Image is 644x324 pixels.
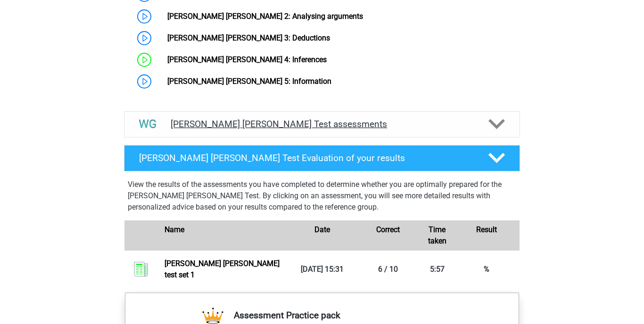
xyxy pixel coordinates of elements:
div: Time taken [421,224,454,247]
img: watson glaser test assessments [136,112,160,136]
a: [PERSON_NAME] [PERSON_NAME] 2: Analysing arguments [167,12,363,21]
h4: [PERSON_NAME] [PERSON_NAME] Test Evaluation of your results [139,153,473,163]
a: [PERSON_NAME] [PERSON_NAME] 5: Information [167,77,331,86]
div: Correct [355,224,421,247]
a: [PERSON_NAME] [PERSON_NAME] 4: Inferences [167,55,327,64]
a: assessments [PERSON_NAME] [PERSON_NAME] Test assessments [120,111,524,138]
div: Result [454,224,520,247]
p: View the results of the assessments you have completed to determine whether you are optimally pre... [128,179,516,213]
div: Name [157,224,289,247]
a: [PERSON_NAME] [PERSON_NAME] Test Evaluation of your results [120,145,524,171]
h4: [PERSON_NAME] [PERSON_NAME] Test assessments [171,119,473,130]
a: [PERSON_NAME] [PERSON_NAME] 3: Deductions [167,33,330,42]
div: Date [289,224,355,247]
a: [PERSON_NAME] [PERSON_NAME] test set 1 [165,259,280,279]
